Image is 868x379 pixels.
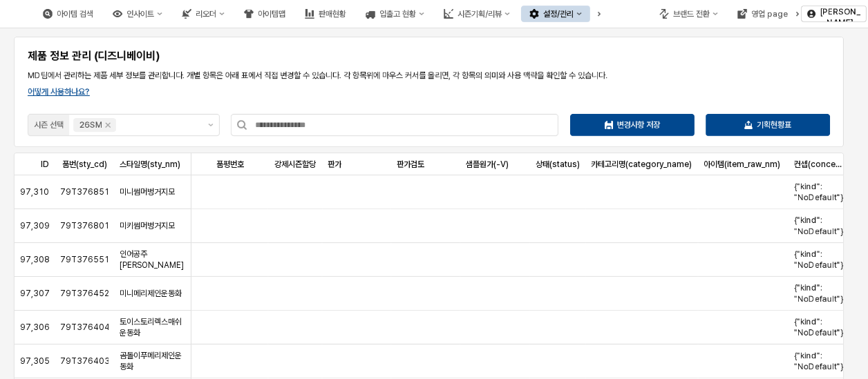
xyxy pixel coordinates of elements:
[651,6,726,22] button: 브랜드 전환
[543,9,574,19] div: 설정/관리
[28,49,491,63] h5: 제품 정보 관리 (디즈니베이비)
[757,119,791,130] p: 기획현황표
[34,118,64,132] div: 시즌 선택
[801,6,867,22] button: [PERSON_NAME]
[706,114,830,136] button: 기획현황표
[196,9,216,19] div: 리오더
[794,282,847,304] span: {"kind": "NoDefault"}
[794,215,847,237] span: {"kind": "NoDefault"}
[20,356,49,367] span: 97,305
[328,159,341,170] span: 판가
[60,254,108,265] span: 79T376551
[274,159,316,170] span: 강제시즌할당
[357,6,433,22] button: 입출고 현황
[60,322,108,333] span: 79T376404
[216,159,244,170] span: 품평번호
[20,288,49,299] span: 97,307
[120,316,185,338] span: 토이스토리렉스매쉬운동화
[28,69,830,81] p: MD팀에서 관리하는 제품 세부 정보를 관리합니다. 개별 항목은 아래 표에서 직접 변경할 수 있습니다. 각 항목위에 마우스 커서를 올리면, 각 항목의 의미와 사용 맥락을 확인할...
[105,122,111,128] div: Remove 26SM
[60,288,108,299] span: 79T376452
[236,6,294,22] button: 아이템맵
[60,356,108,367] span: 79T376403
[120,288,182,299] span: 미니메리제인운동화
[120,249,185,271] span: 인어공주[PERSON_NAME]
[466,159,509,170] span: 샘플원가(-V)
[379,9,416,19] div: 입출고 현황
[104,6,171,22] button: 인사이트
[60,220,108,231] span: 79T376801
[617,119,661,130] p: 변경사항 저장
[258,9,285,19] div: 아이템맵
[41,159,49,170] span: ID
[521,6,590,22] button: 설정/관리
[20,254,49,265] span: 97,308
[35,6,102,22] button: 아이템 검색
[794,350,847,372] span: {"kind": "NoDefault"}
[794,249,847,271] span: {"kind": "NoDefault"}
[79,118,102,132] div: 26SM
[397,159,424,170] span: 판가검토
[319,9,346,19] div: 판매현황
[120,350,185,372] span: 곰돌이푸메리제인운동화
[570,114,695,136] button: 변경사항 저장
[120,186,175,197] span: 미니썸머벙거지모
[126,9,154,19] div: 인사이트
[20,322,49,333] span: 97,306
[296,6,355,22] button: 판매현황
[62,159,107,170] span: 품번(sty_cd)
[729,6,796,22] button: 영업 page
[794,181,847,203] span: {"kind": "NoDefault"}
[435,6,518,22] button: 시즌기획/리뷰
[20,186,49,197] span: 97,310
[704,159,780,170] span: 아이템(item_raw_nm)
[794,159,847,170] span: 컨셉(concept)
[20,220,49,231] span: 97,309
[173,6,233,22] button: 리오더
[28,86,90,97] button: 어떻게 사용하나요?
[57,9,93,19] div: 아이템 검색
[751,9,788,19] div: 영업 page
[120,159,180,170] span: 스타일명(sty_nm)
[457,9,502,19] div: 시즌기획/리뷰
[536,159,580,170] span: 상태(status)
[820,6,860,28] p: [PERSON_NAME]
[673,9,710,19] div: 브랜드 전환
[794,316,847,338] span: {"kind": "NoDefault"}
[60,186,108,197] span: 79T376851
[591,159,692,170] span: 카테고리명(category_name)
[202,115,219,135] button: 제안 사항 표시
[120,220,175,231] span: 미키썸머벙거지모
